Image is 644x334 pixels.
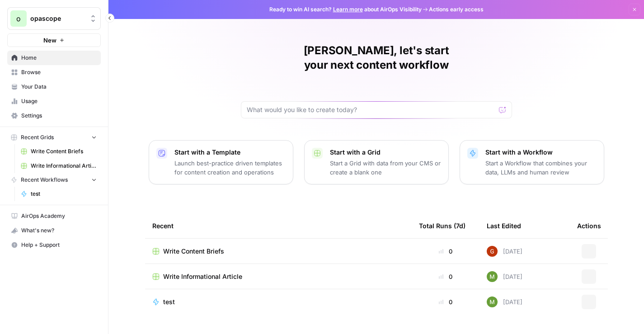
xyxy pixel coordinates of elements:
[487,271,522,282] div: [DATE]
[8,224,100,237] div: What's new?
[487,246,498,257] img: pobvtkb4t1czagu00cqquhmopsq1
[577,213,601,238] div: Actions
[419,297,472,306] div: 0
[333,6,363,13] a: Learn more
[7,238,101,252] button: Help + Support
[487,296,498,307] img: aw4436e01evswxek5rw27mrzmtbw
[21,133,54,141] span: Recent Grids
[7,33,101,47] button: New
[174,159,286,177] p: Launch best-practice driven templates for content creation and operations
[419,272,472,281] div: 0
[7,209,101,223] a: AirOps Academy
[485,148,597,157] p: Start with a Workflow
[163,297,175,306] span: test
[149,140,293,184] button: Start with a TemplateLaunch best-practice driven templates for content creation and operations
[487,296,522,307] div: [DATE]
[7,51,101,65] a: Home
[21,97,97,105] span: Usage
[7,223,101,238] button: What's new?
[152,213,404,238] div: Recent
[7,7,101,30] button: Workspace: opascope
[21,241,97,249] span: Help + Support
[17,144,101,159] a: Write Content Briefs
[16,13,21,24] span: o
[43,36,56,45] span: New
[7,80,101,94] a: Your Data
[21,83,97,91] span: Your Data
[163,247,224,256] span: Write Content Briefs
[7,173,101,187] button: Recent Workflows
[31,190,97,198] span: test
[17,187,101,201] a: test
[163,272,242,281] span: Write Informational Article
[21,68,97,76] span: Browse
[21,54,97,62] span: Home
[330,148,441,157] p: Start with a Grid
[241,43,512,72] h1: [PERSON_NAME], let's start your next content workflow
[247,105,495,114] input: What would you like to create today?
[7,108,101,123] a: Settings
[304,140,449,184] button: Start with a GridStart a Grid with data from your CMS or create a blank one
[21,112,97,120] span: Settings
[152,247,404,256] a: Write Content Briefs
[487,271,498,282] img: aw4436e01evswxek5rw27mrzmtbw
[7,131,101,144] button: Recent Grids
[487,246,522,257] div: [DATE]
[21,176,68,184] span: Recent Workflows
[269,5,422,14] span: Ready to win AI search? about AirOps Visibility
[17,159,101,173] a: Write Informational Article
[485,159,597,177] p: Start a Workflow that combines your data, LLMs and human review
[419,247,472,256] div: 0
[7,94,101,108] a: Usage
[31,162,97,170] span: Write Informational Article
[429,5,484,14] span: Actions early access
[330,159,441,177] p: Start a Grid with data from your CMS or create a blank one
[30,14,85,23] span: opascope
[152,297,404,306] a: test
[31,147,97,155] span: Write Content Briefs
[21,212,97,220] span: AirOps Academy
[7,65,101,80] a: Browse
[152,272,404,281] a: Write Informational Article
[460,140,604,184] button: Start with a WorkflowStart a Workflow that combines your data, LLMs and human review
[174,148,286,157] p: Start with a Template
[419,213,465,238] div: Total Runs (7d)
[487,213,521,238] div: Last Edited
